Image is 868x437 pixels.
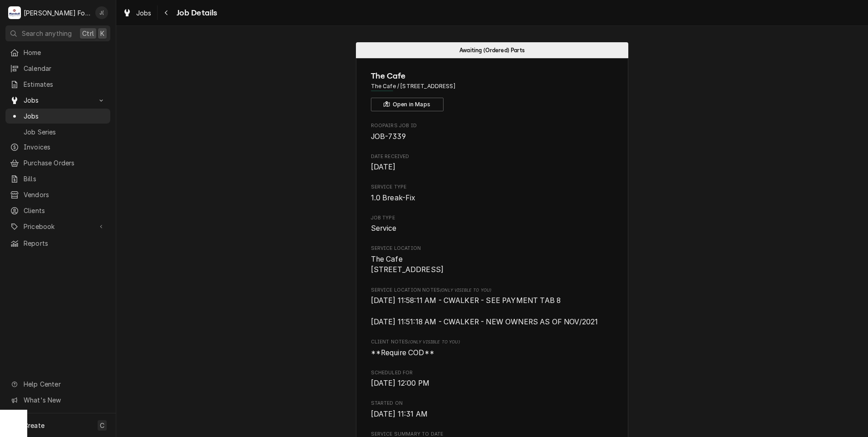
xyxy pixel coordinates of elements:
a: Job Series [5,124,110,139]
span: Scheduled For [371,378,614,389]
a: Jobs [5,109,110,124]
span: Pricebook [24,222,92,231]
span: [DATE] 12:00 PM [371,379,429,387]
span: Home [24,48,106,57]
span: K [100,29,104,38]
div: Marshall Food Equipment Service's Avatar [8,6,21,19]
span: Service Location [371,245,614,252]
span: Create [24,422,44,429]
div: Job Type [371,214,614,234]
button: Navigate back [159,5,174,20]
div: [object Object] [371,287,614,328]
a: Estimates [5,77,110,92]
span: Started On [371,409,614,420]
span: Roopairs Job ID [371,122,614,129]
a: Clients [5,203,110,218]
span: Job Details [174,7,217,19]
span: Search anything [22,29,72,38]
span: Service [371,224,397,233]
a: Go to Jobs [5,93,110,108]
span: Reports [24,238,106,248]
a: Home [5,45,110,60]
span: [object Object] [371,348,614,358]
span: JOB-7339 [371,132,406,141]
span: Vendors [24,190,106,199]
span: Service Type [371,193,614,204]
div: M [8,6,21,19]
span: [DATE] [371,163,396,171]
span: [object Object] [371,295,614,328]
span: C [100,421,104,430]
div: [PERSON_NAME] Food Equipment Service [24,8,90,18]
span: Scheduled For [371,369,614,377]
span: Jobs [24,111,106,121]
span: Estimates [24,79,106,89]
a: Purchase Orders [5,155,110,170]
span: (Only Visible to You) [440,288,491,293]
div: Roopairs Job ID [371,122,614,142]
span: Clients [24,206,106,215]
button: Open in Maps [371,98,444,111]
span: Date Received [371,162,614,173]
span: The Cafe [STREET_ADDRESS] [371,255,444,274]
a: Go to Pricebook [5,219,110,234]
span: Date Received [371,153,614,160]
div: [object Object] [371,338,614,358]
span: Service Location Notes [371,287,614,294]
div: Service Location [371,245,614,275]
span: Jobs [24,95,92,105]
div: Status [356,42,628,58]
button: Search anythingCtrlK [5,25,110,41]
span: Awaiting (Ordered) Parts [459,47,525,53]
div: Scheduled For [371,369,614,389]
span: Invoices [24,142,106,152]
div: Started On [371,400,614,419]
div: Client Information [371,70,614,111]
span: Service Location [371,254,614,275]
span: Calendar [24,64,106,73]
span: Roopairs Job ID [371,131,614,142]
a: Invoices [5,139,110,154]
span: Job Type [371,214,614,222]
span: Job Series [24,127,106,137]
a: Reports [5,236,110,251]
span: Help Center [24,379,105,389]
a: Go to What's New [5,392,110,407]
a: Calendar [5,61,110,76]
span: Job Type [371,223,614,234]
span: Service Type [371,184,614,191]
span: Name [371,70,614,82]
span: Address [371,82,614,90]
span: Started On [371,400,614,407]
span: [DATE] 11:58:11 AM - CWALKER - SEE PAYMENT TAB 8 [DATE] 11:51:18 AM - CWALKER - NEW OWNERS AS OF ... [371,296,598,326]
div: Service Type [371,184,614,203]
span: Purchase Orders [24,158,106,168]
span: What's New [24,395,105,405]
div: Jeff Debigare (109)'s Avatar [95,6,108,19]
span: Bills [24,174,106,184]
span: Client Notes [371,338,614,346]
span: Ctrl [82,29,94,38]
div: Date Received [371,153,614,173]
a: Go to Help Center [5,377,110,392]
span: [DATE] 11:31 AM [371,410,428,418]
div: J( [95,6,108,19]
a: Jobs [119,5,155,20]
span: (Only Visible to You) [408,339,459,344]
span: 1.0 Break-Fix [371,194,416,202]
span: Jobs [136,8,152,18]
a: Bills [5,171,110,186]
a: Vendors [5,187,110,202]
